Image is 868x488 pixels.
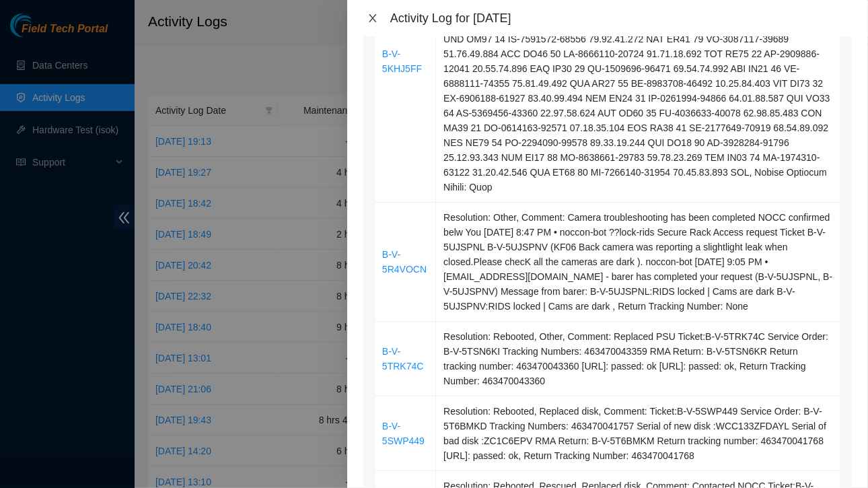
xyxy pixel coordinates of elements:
[382,346,423,372] a: B-V-5TRK74C
[367,13,378,24] span: close
[436,322,841,396] td: Resolution: Rebooted, Other, Comment: Replaced PSU Ticket:B-V-5TRK74C Service Order: B-V-5TSN6KI ...
[382,421,425,446] a: B-V-5SWP449
[390,11,852,26] div: Activity Log for [DATE]
[436,203,841,322] td: Resolution: Other, Comment: Camera troubleshooting has been completed NOCC confirmed belw You [DA...
[363,12,382,25] button: Close
[382,48,422,74] a: B-V-5KHJ5FF
[382,249,427,275] a: B-V-5R4VOCN
[436,396,841,471] td: Resolution: Rebooted, Replaced disk, Comment: Ticket:B-V-5SWP449 Service Order: B-V-5T6BMKD Track...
